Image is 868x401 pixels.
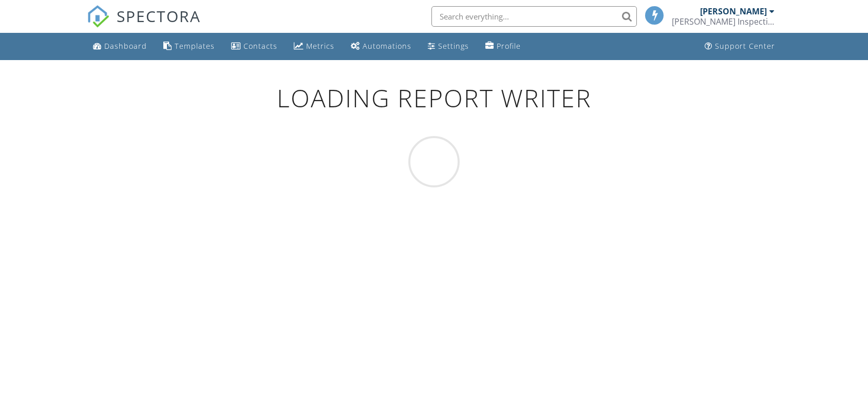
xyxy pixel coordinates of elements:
div: Automations [363,41,411,51]
div: Profile [497,41,521,51]
div: [PERSON_NAME] [700,6,767,16]
span: SPECTORA [117,5,201,27]
div: Templates [175,41,215,51]
input: Search everything... [431,6,637,27]
a: Contacts [227,37,281,56]
div: Support Center [715,41,775,51]
a: Dashboard [89,37,151,56]
a: Automations (Basic) [347,37,416,56]
div: Metrics [306,41,334,51]
img: The Best Home Inspection Software - Spectora [87,5,109,28]
a: Settings [424,37,473,56]
div: Dashboard [104,41,147,51]
a: Metrics [290,37,338,56]
a: Templates [159,37,219,56]
a: Company Profile [481,37,525,56]
div: Settings [438,41,469,51]
div: Contacts [243,41,277,51]
a: Support Center [701,37,779,56]
div: Neal Inspections LLC [672,16,775,27]
a: SPECTORA [87,14,201,35]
